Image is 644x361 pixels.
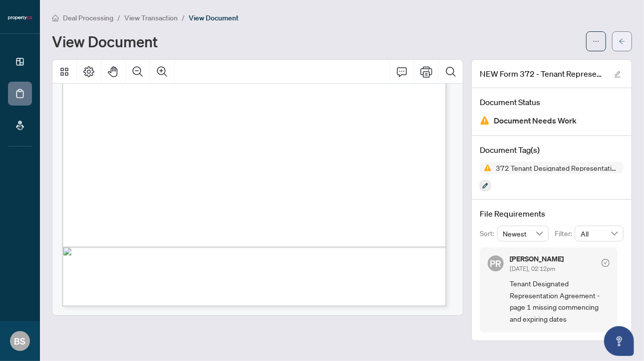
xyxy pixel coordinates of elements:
[52,33,158,49] h1: View Document
[494,114,577,127] span: Document Needs Work
[510,265,555,272] span: [DATE], 02:12pm
[604,326,634,356] button: Open asap
[503,226,543,241] span: Newest
[480,208,624,220] h4: File Requirements
[124,13,178,22] span: View Transaction
[480,116,490,125] img: Document Status
[492,164,624,171] span: 372 Tenant Designated Representation Agreement with Company Schedule A
[602,259,610,267] span: check-circle
[581,226,618,241] span: All
[480,96,624,108] h4: Document Status
[117,12,120,23] li: /
[593,38,600,45] span: ellipsis
[490,256,502,270] span: PR
[52,14,59,21] span: home
[480,228,497,239] p: Sort:
[14,334,26,348] span: BS
[619,38,626,45] span: arrow-left
[480,68,605,80] span: NEW Form 372 - Tenant Representation Agreement with Propertyca Schedule A 43.pdf
[189,13,239,22] span: View Document
[480,162,492,174] img: Status Icon
[182,12,185,23] li: /
[555,228,575,239] p: Filter:
[480,144,624,156] h4: Document Tag(s)
[8,15,32,21] img: logo
[510,255,564,262] h5: [PERSON_NAME]
[63,13,113,22] span: Deal Processing
[614,71,621,78] span: edit
[510,278,610,325] span: Tenant Designated Representation Agreement - page 1 missing commencing and expiring dates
